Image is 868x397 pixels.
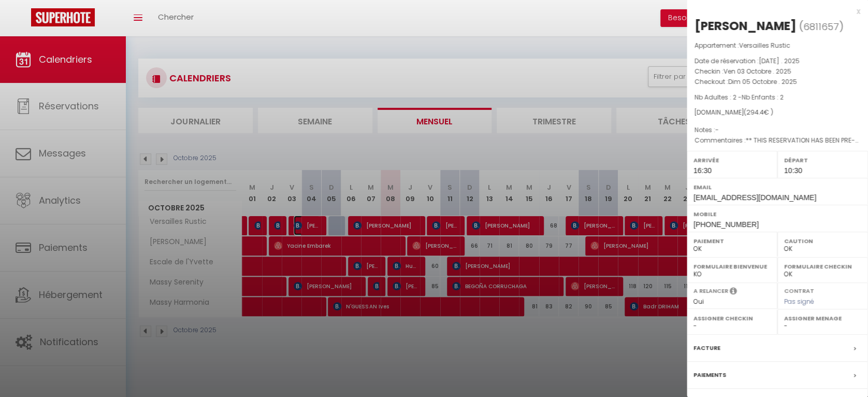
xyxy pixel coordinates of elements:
[730,287,737,298] i: Sélectionner OUI si vous souhaiter envoyer les séquences de messages post-checkout
[746,108,764,117] span: 294.4
[784,297,814,306] span: Pas signé
[695,77,860,87] p: Checkout :
[724,67,791,76] span: Ven 03 Octobre . 2025
[715,125,719,134] span: -
[693,236,771,246] label: Paiement
[695,135,860,146] p: Commentaires :
[784,155,861,165] label: Départ
[784,166,802,175] span: 10:30
[693,166,712,175] span: 16:30
[687,5,860,18] div: x
[693,313,771,323] label: Assigner Checkin
[693,193,816,202] span: [EMAIL_ADDRESS][DOMAIN_NAME]
[693,155,771,165] label: Arrivée
[693,261,771,272] label: Formulaire Bienvenue
[784,261,861,272] label: Formulaire Checkin
[695,108,860,118] div: [DOMAIN_NAME]
[693,343,720,353] label: Facture
[803,20,839,33] span: 6811657
[784,313,861,323] label: Assigner Menage
[695,125,860,135] p: Notes :
[693,220,759,229] span: [PHONE_NUMBER]
[728,77,797,86] span: Dim 05 Octobre . 2025
[784,287,814,293] label: Contrat
[759,56,800,65] span: [DATE] . 2025
[693,287,728,295] label: A relancer
[695,93,784,102] span: Nb Adultes : 2 -
[695,40,860,51] p: Appartement :
[799,19,844,34] span: ( )
[693,370,726,380] label: Paiements
[742,93,784,102] span: Nb Enfants : 2
[695,66,860,77] p: Checkin :
[744,108,773,117] span: ( € )
[739,41,790,50] span: Versailles Rustic
[695,56,860,66] p: Date de réservation :
[695,18,797,34] div: [PERSON_NAME]
[693,182,861,192] label: Email
[693,209,861,219] label: Mobile
[784,236,861,246] label: Caution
